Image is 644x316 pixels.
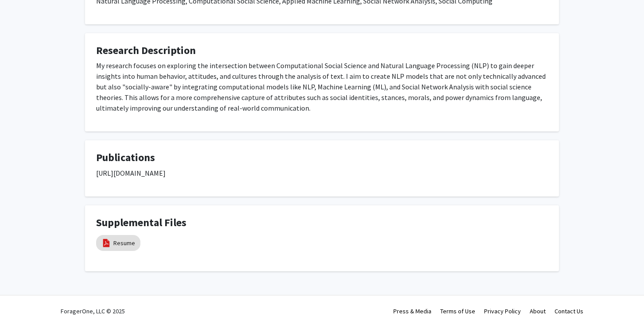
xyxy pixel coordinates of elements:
a: Privacy Policy [484,307,521,315]
img: pdf_icon.png [101,238,111,248]
h4: Supplemental Files [96,216,548,229]
a: Terms of Use [440,307,475,315]
p: My research focuses on exploring the intersection between Computational Social Science and Natura... [96,60,548,113]
a: About [530,307,546,315]
a: Contact Us [555,307,583,315]
iframe: Chat [7,276,38,309]
a: Press & Media [393,307,431,315]
h4: Research Description [96,44,548,57]
h4: Publications [96,151,548,164]
a: Resume [113,239,135,248]
p: [URL][DOMAIN_NAME] [96,168,548,178]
